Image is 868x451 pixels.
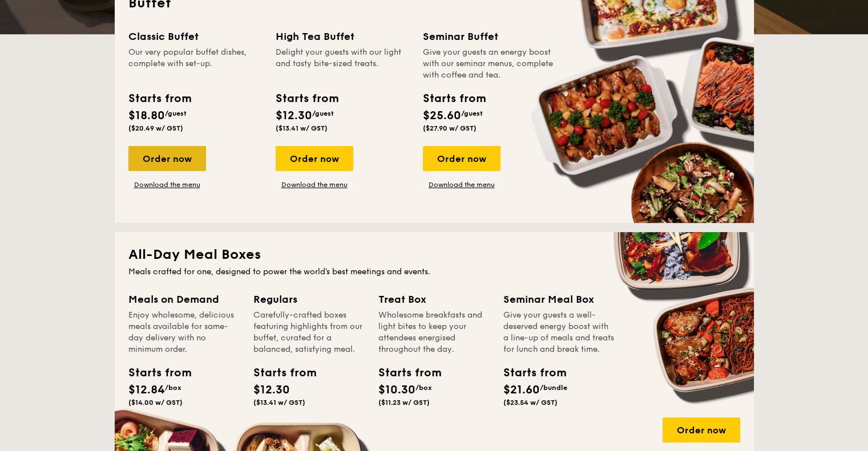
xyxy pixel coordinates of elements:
[128,29,262,44] div: Classic Buffet
[128,266,740,278] div: Meals crafted for one, designed to power the world's best meetings and events.
[503,364,555,381] div: Starts from
[378,291,490,307] div: Treat Box
[276,124,328,132] span: ($13.41 w/ GST)
[461,109,483,117] span: /guest
[378,364,430,381] div: Starts from
[540,384,567,392] span: /bundle
[423,124,477,132] span: ($27.90 w/ GST)
[128,291,240,307] div: Meals on Demand
[378,383,415,397] span: $10.30
[253,383,290,397] span: $12.30
[423,29,556,44] div: Seminar Buffet
[663,417,740,442] div: Order now
[503,383,540,397] span: $21.60
[312,109,334,117] span: /guest
[165,384,181,392] span: /box
[423,109,461,123] span: $25.60
[423,146,500,171] div: Order now
[253,291,365,307] div: Regulars
[503,310,615,355] div: Give your guests a well-deserved energy boost with a line-up of meals and treats for lunch and br...
[276,29,409,44] div: High Tea Buffet
[128,90,191,107] div: Starts from
[128,124,183,132] span: ($20.49 w/ GST)
[276,109,312,123] span: $12.30
[253,310,365,355] div: Carefully-crafted boxes featuring highlights from our buffet, curated for a balanced, satisfying ...
[423,180,500,189] a: Download the menu
[378,399,430,407] span: ($11.23 w/ GST)
[423,90,485,107] div: Starts from
[253,399,305,407] span: ($13.41 w/ GST)
[276,90,338,107] div: Starts from
[276,146,353,171] div: Order now
[378,310,490,355] div: Wholesome breakfasts and light bites to keep your attendees energised throughout the day.
[128,180,206,189] a: Download the menu
[503,291,615,307] div: Seminar Meal Box
[415,384,432,392] span: /box
[253,364,305,381] div: Starts from
[503,399,558,407] span: ($23.54 w/ GST)
[128,146,206,171] div: Order now
[128,310,240,355] div: Enjoy wholesome, delicious meals available for same-day delivery with no minimum order.
[423,47,556,81] div: Give your guests an energy boost with our seminar menus, complete with coffee and tea.
[128,364,180,381] div: Starts from
[276,180,353,189] a: Download the menu
[128,47,262,81] div: Our very popular buffet dishes, complete with set-up.
[276,47,409,81] div: Delight your guests with our light and tasty bite-sized treats.
[128,399,183,407] span: ($14.00 w/ GST)
[128,109,165,123] span: $18.80
[165,109,187,117] span: /guest
[128,383,165,397] span: $12.84
[128,246,740,264] h2: All-Day Meal Boxes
